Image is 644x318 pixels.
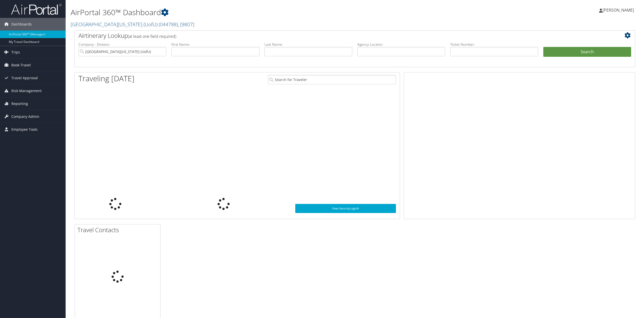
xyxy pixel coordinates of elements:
[357,42,445,47] label: Agency Locator:
[11,123,38,136] span: Employee Tools
[264,42,352,47] label: Last Name:
[77,226,160,234] h2: Travel Contacts
[268,75,396,84] input: Search for Traveler
[11,18,32,31] span: Dashboards
[11,3,62,15] img: airportal-logo.png
[11,110,39,123] span: Company Admin
[603,7,634,13] span: [PERSON_NAME]
[78,31,584,40] h2: Airtinerary Lookup
[599,3,639,18] a: [PERSON_NAME]
[295,204,396,213] a: View SecurityLogic®
[178,21,194,28] span: , [ 9807 ]
[11,72,38,84] span: Travel Approval
[11,97,28,110] span: Reporting
[11,85,42,97] span: Risk Management
[450,42,538,47] label: Ticket Number:
[11,46,20,59] span: Trips
[71,21,194,28] a: [GEOGRAPHIC_DATA][US_STATE] (UofU)
[171,42,259,47] label: First Name:
[11,59,31,71] span: Book Travel
[543,47,631,57] button: Search
[78,73,135,84] h1: Traveling [DATE]
[159,21,178,28] span: ( 044788 )
[71,7,449,18] h1: AirPortal 360™ Dashboard
[128,34,176,39] span: (at least one field required)
[78,42,166,47] label: Company - Division:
